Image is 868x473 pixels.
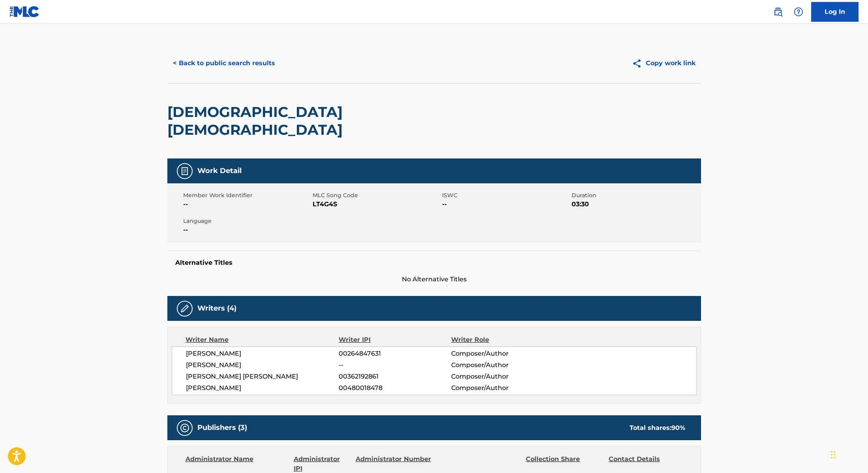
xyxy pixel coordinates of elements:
div: Help [791,4,806,20]
span: Language [183,217,311,225]
a: Public Search [770,4,786,20]
span: -- [339,360,451,370]
button: < Back to public search results [167,53,281,73]
div: Writer IPI [339,335,451,345]
button: Copy work link [626,53,701,73]
img: help [794,7,803,17]
span: MLC Song Code [313,191,440,200]
div: Total shares: [630,423,685,433]
span: 90 % [671,424,685,432]
span: -- [183,200,311,209]
img: MLC Logo [9,6,40,17]
span: 00480018478 [339,383,451,393]
h5: Publishers (3) [197,423,247,432]
span: Duration [572,191,699,200]
span: [PERSON_NAME] [186,360,339,370]
h5: Work Detail [197,166,242,175]
span: 03:30 [572,200,699,209]
span: [PERSON_NAME] [186,383,339,393]
iframe: Chat Widget [829,435,868,473]
div: Writer Role [451,335,553,345]
h2: [DEMOGRAPHIC_DATA] [DEMOGRAPHIC_DATA] [167,103,487,139]
span: Composer/Author [451,372,553,381]
span: Member Work Identifier [183,191,311,200]
div: Writer Name [186,335,339,345]
h5: Alternative Titles [175,259,693,267]
span: Composer/Author [451,349,553,358]
span: No Alternative Titles [167,275,701,284]
span: -- [442,200,570,209]
img: Copy work link [632,58,646,68]
span: [PERSON_NAME] [PERSON_NAME] [186,372,339,381]
span: [PERSON_NAME] [186,349,339,358]
span: 00362192861 [339,372,451,381]
span: Composer/Author [451,360,553,370]
h5: Writers (4) [197,304,236,313]
span: -- [183,225,311,235]
img: Work Detail [180,166,189,176]
span: LT4G4S [313,200,440,209]
span: ISWC [442,191,570,200]
span: 00264847631 [339,349,451,358]
img: search [773,7,783,17]
span: Composer/Author [451,383,553,393]
img: Writers [180,304,189,313]
a: Log In [811,2,859,22]
div: Drag [831,443,836,467]
img: Publishers [180,423,189,433]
